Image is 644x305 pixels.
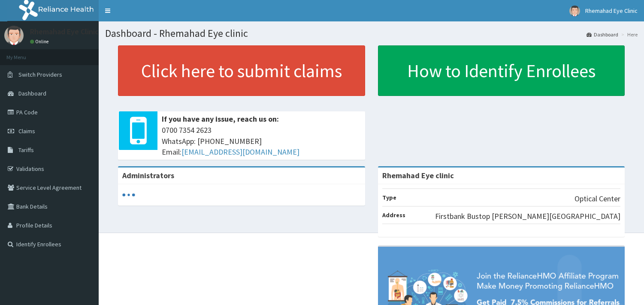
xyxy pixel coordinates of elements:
span: 0700 7354 2623 WhatsApp: [PHONE_NUMBER] Email: [162,125,361,158]
p: Rhemahad Eye Clinic [30,28,99,36]
h1: Dashboard - Rhemahad Eye clinic [105,28,638,39]
a: Click here to submit claims [118,45,365,96]
p: Optical Center [574,193,620,204]
a: Online [30,39,51,45]
span: Tariffs [18,146,34,154]
span: Rhemahad Eye Clinic [585,7,638,15]
img: User Image [569,6,580,16]
b: If you have any issue, reach us on: [162,114,279,124]
svg: audio-loading [122,188,135,201]
img: User Image [4,26,24,45]
span: Claims [18,127,35,135]
span: Switch Providers [18,71,62,78]
b: Type [382,194,396,201]
p: Firstbank Bustop [PERSON_NAME][GEOGRAPHIC_DATA] [435,211,620,222]
b: Address [382,211,405,219]
b: Administrators [122,170,174,180]
strong: Rhemahad Eye clinic [382,170,454,180]
a: How to Identify Enrollees [378,45,625,96]
span: Dashboard [18,90,46,97]
li: Here [619,31,638,38]
a: [EMAIL_ADDRESS][DOMAIN_NAME] [181,147,299,157]
a: Dashboard [587,31,618,38]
